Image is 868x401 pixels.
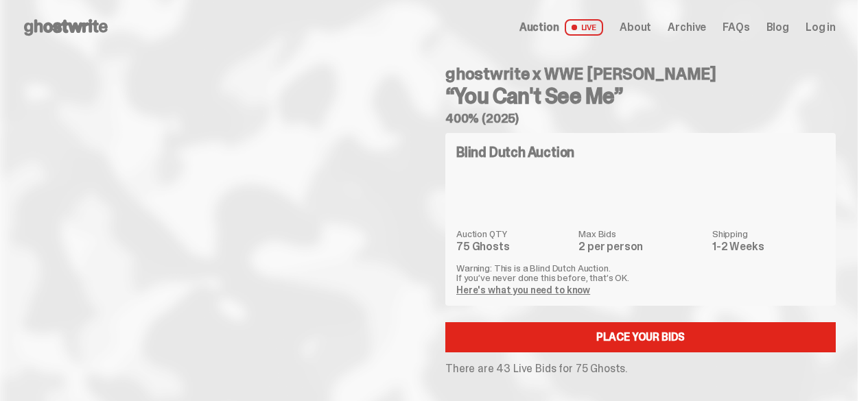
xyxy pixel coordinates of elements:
a: Archive [668,22,706,33]
dt: Shipping [712,229,825,239]
a: FAQs [723,22,749,33]
dd: 2 per person [578,241,704,252]
dd: 1-2 Weeks [712,241,825,252]
h3: “You Can't See Me” [445,85,836,107]
a: Place your Bids [445,322,836,352]
dt: Auction QTY [456,229,570,239]
a: Auction LIVE [519,19,603,36]
dt: Max Bids [578,229,704,239]
a: Log in [806,22,836,33]
a: Here's what you need to know [456,284,590,296]
h4: ghostwrite x WWE [PERSON_NAME] [445,66,836,82]
p: There are 43 Live Bids for 75 Ghosts. [445,363,836,374]
dd: 75 Ghosts [456,241,570,252]
span: Auction [519,22,559,33]
a: Blog [766,22,789,33]
h5: 400% (2025) [445,112,836,125]
h4: Blind Dutch Auction [456,145,574,159]
span: LIVE [565,19,604,36]
p: Warning: This is a Blind Dutch Auction. If you’ve never done this before, that’s OK. [456,263,825,282]
a: About [620,22,651,33]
